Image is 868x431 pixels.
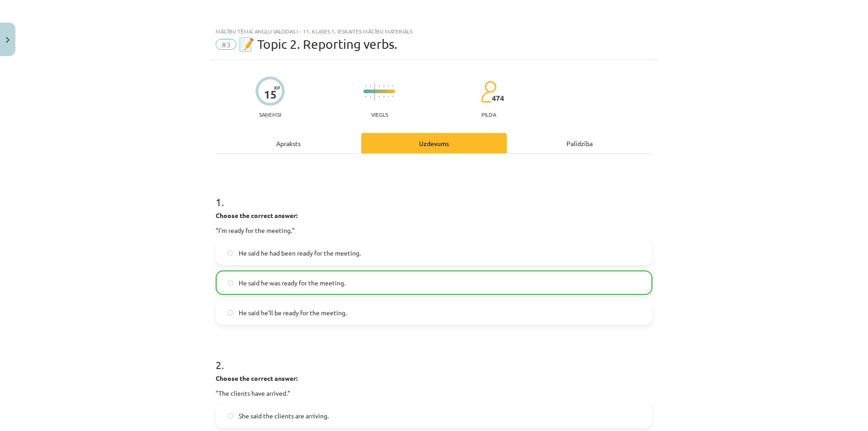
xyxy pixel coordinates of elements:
[379,85,380,87] img: icon-short-line-57e1e144782c952c97e751825c79c345078a6d821885a25fce030b3d8c18986b.svg
[227,413,233,419] input: She said the clients are arriving.
[481,81,496,103] img: students-c634bb4e5e11cddfef0936a35e636f08e4e9abd3cc4e673bd6f9a4125e45ecb1.svg
[370,95,371,98] img: icon-short-line-57e1e144782c952c97e751825c79c345078a6d821885a25fce030b3d8c18986b.svg
[216,39,236,50] span: #3
[365,85,366,87] img: icon-short-line-57e1e144782c952c97e751825c79c345078a6d821885a25fce030b3d8c18986b.svg
[507,133,652,153] div: Palīdzība
[216,343,652,371] h1: 2 .
[239,37,397,52] span: 📝 Topic 2. Reporting verbs.
[216,211,297,219] strong: Choose the correct answer:
[216,374,297,382] strong: Choose the correct answer:
[239,411,329,421] span: She said the clients are arriving.
[216,133,361,153] div: Apraksts
[216,388,652,398] p: "The clients have arrived."
[216,28,652,34] div: Mācību tēma: Angļu valodas i - 11. klases 1. ieskaites mācību materiāls
[227,250,233,256] input: He said he had been ready for the meeting.
[239,308,347,317] span: He said he'll be ready for the meeting.
[492,94,504,102] span: 474
[383,95,384,98] img: icon-short-line-57e1e144782c952c97e751825c79c345078a6d821885a25fce030b3d8c18986b.svg
[388,95,389,98] img: icon-short-line-57e1e144782c952c97e751825c79c345078a6d821885a25fce030b3d8c18986b.svg
[264,88,277,101] div: 15
[388,85,389,87] img: icon-short-line-57e1e144782c952c97e751825c79c345078a6d821885a25fce030b3d8c18986b.svg
[361,133,507,153] div: Uzdevums
[383,85,384,87] img: icon-short-line-57e1e144782c952c97e751825c79c345078a6d821885a25fce030b3d8c18986b.svg
[274,85,280,90] span: XP
[239,278,345,288] span: He said he was ready for the meeting.
[374,83,375,100] img: icon-long-line-d9ea69661e0d244f92f715978eff75569469978d946b2353a9bb055b3ed8787d.svg
[255,111,285,118] p: Saņemsi
[365,95,366,98] img: icon-short-line-57e1e144782c952c97e751825c79c345078a6d821885a25fce030b3d8c18986b.svg
[370,85,371,87] img: icon-short-line-57e1e144782c952c97e751825c79c345078a6d821885a25fce030b3d8c18986b.svg
[6,37,9,43] img: icon-close-lesson-0947bae3869378f0d4975bcd49f059093ad1ed9edebbc8119c70593378902aed.svg
[371,111,388,118] p: Viegls
[216,180,652,208] h1: 1 .
[227,280,233,286] input: He said he was ready for the meeting.
[239,248,361,258] span: He said he had been ready for the meeting.
[227,310,233,316] input: He said he'll be ready for the meeting.
[392,95,393,98] img: icon-short-line-57e1e144782c952c97e751825c79c345078a6d821885a25fce030b3d8c18986b.svg
[392,85,393,87] img: icon-short-line-57e1e144782c952c97e751825c79c345078a6d821885a25fce030b3d8c18986b.svg
[481,111,496,118] p: pilda
[216,226,652,235] p: "I'm ready for the meeting."
[379,95,380,98] img: icon-short-line-57e1e144782c952c97e751825c79c345078a6d821885a25fce030b3d8c18986b.svg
